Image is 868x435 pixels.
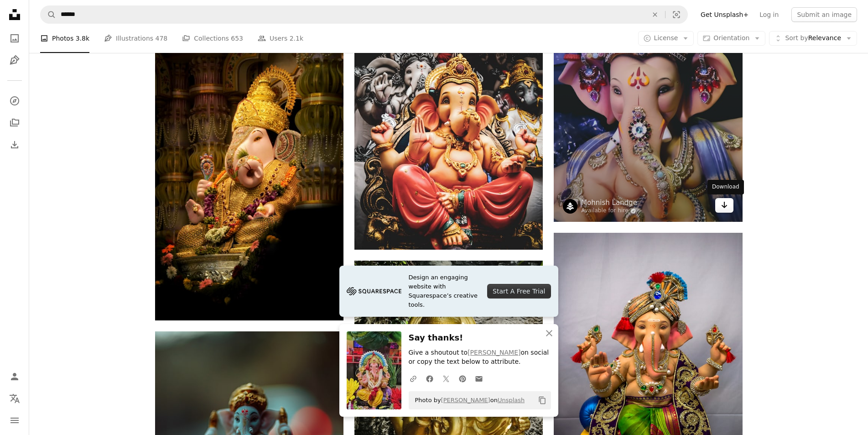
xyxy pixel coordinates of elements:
a: Explore [5,92,24,110]
a: Home — Unsplash [5,5,24,26]
span: License [654,34,678,42]
a: Share on Twitter [438,369,454,388]
a: Share on Facebook [421,369,438,388]
span: Orientation [713,34,749,42]
a: Share on Pinterest [454,369,471,388]
a: Users 2.1k [258,24,303,53]
button: License [638,31,694,46]
a: [PERSON_NAME] [441,397,490,404]
a: Mohnish Landge [581,198,637,207]
img: file-1705255347840-230a6ab5bca9image [347,284,401,298]
a: woman in gold and red sari dress [554,370,742,378]
div: Download [707,180,744,194]
form: Find visuals sitewide [40,5,688,24]
a: [PERSON_NAME] [468,349,520,356]
a: Illustrations 478 [104,24,167,53]
a: Collections 653 [182,24,243,53]
a: Log in [754,7,784,22]
button: Visual search [665,6,687,23]
button: Search Unsplash [41,6,56,23]
a: Photos [5,29,24,47]
span: Relevance [785,34,841,43]
a: Available for hire [581,207,637,215]
a: Get Unsplash+ [695,7,754,22]
a: Collections [5,114,24,132]
span: Photo by on [411,393,525,408]
button: Clear [645,6,665,23]
button: Menu [5,411,24,430]
button: Copy to clipboard [535,393,550,408]
button: Orientation [697,31,765,46]
a: three Lord Ganesha statuettes [354,120,543,128]
a: Design an engaging website with Squarespace’s creative tools.Start A Free Trial [339,266,558,317]
a: Download History [5,136,24,154]
a: Log in / Sign up [5,367,24,386]
a: Illustrations [5,51,24,69]
a: woman in gold and purple crown [554,84,742,92]
a: Share over email [471,369,487,388]
img: gold buddha figurine on brown wooden table [155,19,343,320]
button: Language [5,389,24,408]
a: gold baby figurine on black textile [155,421,343,430]
button: Sort byRelevance [769,31,857,46]
h3: Say thanks! [409,331,551,345]
a: Download [715,198,733,213]
a: gold buddha figurine on brown wooden table [155,165,343,173]
a: Unsplash [498,397,525,404]
span: 653 [231,33,243,43]
img: Go to Mohnish Landge's profile [563,199,577,214]
button: Submit an image [791,7,857,22]
span: Design an engaging website with Squarespace’s creative tools. [409,273,480,309]
span: Sort by [785,34,808,42]
div: Start A Free Trial [487,284,551,299]
span: 478 [156,33,168,43]
p: Give a shoutout to on social or copy the text below to attribute. [409,348,551,367]
span: 2.1k [290,33,303,43]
